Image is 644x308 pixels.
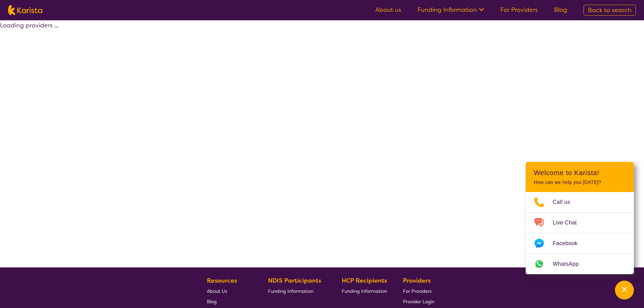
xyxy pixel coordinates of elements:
[553,238,586,248] span: Facebook
[526,254,634,274] a: Web link opens in a new tab.
[534,169,626,177] h2: Welcome to Karista!
[588,6,631,14] span: Back to search
[342,286,387,296] a: Funding Information
[342,288,387,294] span: Funding Information
[207,296,252,307] a: Blog
[553,197,578,207] span: Call us
[418,6,484,14] a: Funding Information
[403,286,434,296] a: For Providers
[403,299,434,305] span: Provider Login
[553,259,587,269] span: WhatsApp
[526,192,634,274] ul: Choose channel
[207,277,237,285] b: Resources
[553,218,585,228] span: Live Chat
[554,6,567,14] a: Blog
[268,288,313,294] span: Funding Information
[526,162,634,274] div: Channel Menu
[8,5,42,15] img: Karista logo
[534,180,626,185] p: How can we help you [DATE]?
[268,277,321,285] b: NDIS Participants
[500,6,538,14] a: For Providers
[207,286,252,296] a: About Us
[583,5,636,16] a: Back to search
[207,288,227,294] span: About Us
[342,277,387,285] b: HCP Recipients
[403,288,432,294] span: For Providers
[268,286,326,296] a: Funding Information
[403,277,431,285] b: Providers
[403,296,434,307] a: Provider Login
[207,299,217,305] span: Blog
[615,281,634,300] button: Channel Menu
[375,6,401,14] a: About us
